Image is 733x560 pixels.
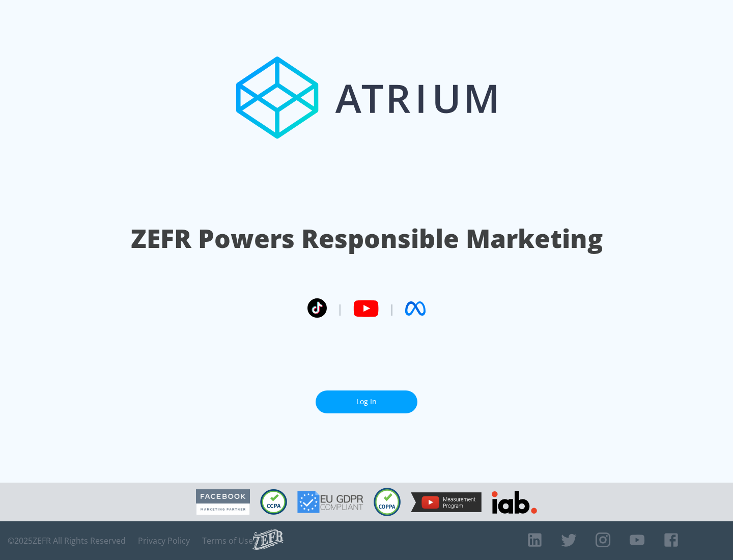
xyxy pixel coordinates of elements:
img: YouTube Measurement Program [411,492,482,512]
img: IAB [492,491,537,514]
span: © 2025 ZEFR All Rights Reserved [8,536,126,546]
h1: ZEFR Powers Responsible Marketing [131,221,603,256]
img: CCPA Compliant [260,489,287,515]
span: | [337,301,343,316]
a: Terms of Use [202,536,253,546]
a: Privacy Policy [138,536,190,546]
img: COPPA Compliant [374,488,401,516]
img: GDPR Compliant [297,491,363,513]
span: | [389,301,395,316]
img: Facebook Marketing Partner [196,489,250,515]
a: Log In [316,390,417,413]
